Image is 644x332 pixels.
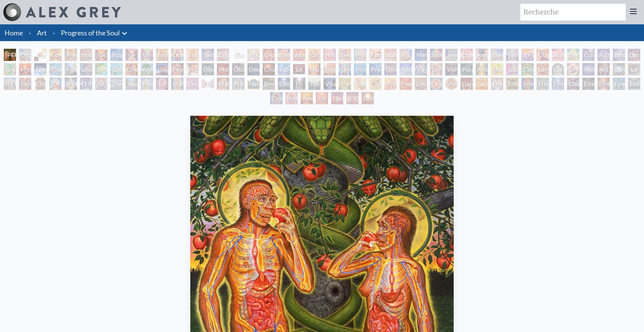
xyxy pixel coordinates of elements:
font: Insomnie [188,65,212,73]
font: Lier [569,51,579,58]
font: Elfe cosmique [493,80,518,96]
font: Bobo [386,51,400,58]
font: Obscurcissement [234,65,279,73]
font: Réseaux [401,65,423,73]
font: Allaitement [295,51,325,58]
font: Tisseur de lumière [508,51,528,77]
font: Zena Lotus [340,51,355,67]
font: [PERSON_NAME] [5,80,53,87]
font: Main bénissante [234,80,262,96]
font: Jeunes et vieux [447,51,465,77]
a: Home [5,29,23,37]
font: Mudra [142,80,160,87]
font: Graal d'émeraude [5,65,36,82]
font: Bienveillance [264,80,299,87]
font: Être maya [614,80,628,96]
a: Progress of the Soul [61,27,120,38]
font: Embrasser [188,51,216,58]
font: L'esprit anime la chair [188,80,207,115]
font: Chant de l'Être Vajra [569,80,585,115]
font: Prières planétaires [371,65,400,82]
font: En lisant [401,51,416,67]
font: Visite d'Ayahuasca [447,65,480,82]
font: Corps/Esprit comme champ vibratoire d'énergie [553,65,587,109]
font: Sunyata [477,80,499,87]
font: Métamorphose [66,65,107,73]
font: Être du Bardo [508,80,524,105]
font: Mal de tête [218,65,229,91]
font: Symbiose : Cynips et chêne [97,65,122,109]
font: [DEMOGRAPHIC_DATA] [97,51,164,58]
font: Énergies de la Terre [36,65,58,100]
font: Origine visionnaire du langage [21,51,49,86]
font: Yeux fractals [355,80,375,96]
font: Christ cosmique [36,80,61,96]
font: Respiration [477,51,508,58]
font: Artiste cosmique [599,51,624,67]
font: Purge [462,65,478,73]
font: Un goût [142,51,155,67]
font: Embryon de [DEMOGRAPHIC_DATA] [234,51,301,77]
a: Art [37,27,47,38]
font: Marche sur le feu [173,80,193,115]
font: Lumière blanche [363,94,384,111]
font: Vajra Guru [21,80,34,96]
font: Être d'écriture secrète [599,80,624,105]
font: Des mains qui voient [203,80,220,115]
font: Éco-Atlas [279,65,293,82]
font: [PERSON_NAME] [66,80,114,87]
font: Corps, esprit, âme [36,51,53,77]
font: Océan d'amour et de bonheur [173,51,195,95]
font: Lilas [81,65,93,73]
font: Visage original [325,80,345,96]
font: Ouverture [538,51,566,58]
font: Travailleur de lumière [416,65,444,91]
font: Contemplation [51,51,91,58]
font: Prostration [325,65,355,73]
font: Éclipse [112,51,130,58]
font: Les Shulgins et leurs anges alchimiques [432,65,463,118]
font: Créativité cosmique [584,51,610,67]
font: Nouvelle famille [325,51,349,67]
input: Recherche [520,4,626,21]
font: [DEMOGRAPHIC_DATA] [51,80,118,87]
font: Yogi et la sphère de Möbius [127,80,147,133]
font: Peur [173,65,185,73]
font: Deuil [249,65,263,73]
font: Sutra du cannabis [508,65,531,91]
font: Larmes de joie du troisième œil [538,65,563,118]
font: DMT - La molécule spirituelle [569,65,595,109]
font: Nouvel homme, nouvelle femme [81,51,104,86]
font: Famille [371,51,390,58]
font: [DEMOGRAPHIC_DATA] lui-même [348,94,415,120]
font: Un [318,94,326,102]
font: Embrasser [158,51,185,58]
font: [PERSON_NAME] et Ève [5,51,53,77]
font: Être joyau [538,80,553,96]
font: Grossesse [264,51,291,58]
font: Arbre de vision [477,65,493,91]
li: · [50,24,58,41]
font: Mysteriosa 2 [21,65,50,82]
font: Circuit de l'amour [310,51,330,77]
font: Feu sacré [310,65,324,82]
font: Merveille [416,51,441,58]
font: Naissance [279,51,306,58]
font: Tantra [203,51,220,58]
font: Théologue [112,80,140,87]
font: Cannabacchus [523,65,561,73]
font: Transfiguration [310,80,350,87]
font: Autonomisation [553,51,596,58]
font: Guérison [493,51,517,58]
font: Crucifixion nucléaire [264,65,293,82]
li: · [26,24,34,41]
font: Désespoir [203,65,230,73]
font: Promesse [355,51,381,58]
font: Art dissectionnel pour le CD Lateralus de Tool [599,65,634,137]
font: Arbre et personne [142,65,167,91]
font: Prier [66,51,79,58]
font: Psychomicrographie d'une pointe de plume de [PERSON_NAME] fractale [386,80,440,151]
font: Être de diamant [553,80,575,105]
font: Gaïa [158,65,170,73]
font: Mains en prière [218,80,235,105]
